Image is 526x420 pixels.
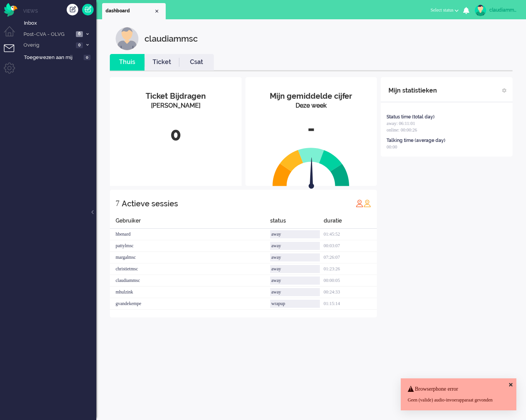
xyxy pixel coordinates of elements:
img: flow_omnibird.svg [4,3,17,17]
span: 00:00 [387,144,397,150]
div: 01:45:52 [324,229,377,240]
div: away [270,253,320,261]
div: Actieve sessies [122,196,178,211]
div: away [270,277,320,285]
img: arrow.svg [295,157,328,191]
a: Toegewezen aan mij 0 [22,53,96,61]
a: Inbox [22,19,96,27]
a: claudiammsc [473,5,518,16]
img: avatar [475,5,486,16]
div: away [270,242,320,250]
h4: Browserphone error [408,386,509,392]
li: Ticket [145,54,179,71]
a: Thuis [110,58,145,67]
button: Select status [426,5,463,16]
li: Csat [179,54,214,71]
div: 01:15:14 [324,298,377,310]
div: Deze week [251,101,371,110]
div: claudiammsc [489,6,518,14]
div: 00:03:07 [324,240,377,252]
div: 7 [116,196,119,211]
a: Quick Ticket [82,4,94,15]
div: Status time (total day) [387,114,435,120]
div: christietmsc [110,263,270,275]
div: margalmsc [110,252,270,263]
span: Toegewezen aan mij [24,54,81,61]
div: hbenard [110,229,270,240]
span: Post-CVA - OLVG [22,31,74,38]
div: away [270,265,320,273]
li: Dashboard menu [4,26,21,44]
span: 6 [76,31,83,37]
div: Ticket Bijdragen [116,91,236,102]
img: profile_red.svg [356,199,363,207]
span: Select status [430,7,454,13]
li: Dashboard [102,3,166,19]
div: away [270,230,320,238]
img: semi_circle.svg [272,147,350,186]
div: Gebruiker [110,217,270,229]
div: Creëer ticket [67,4,78,15]
a: Ticket [145,58,179,67]
div: [PERSON_NAME] [116,101,236,110]
span: Overig [22,42,74,49]
div: duratie [324,217,377,229]
div: 07:26:07 [324,252,377,263]
li: Tickets menu [4,44,21,62]
div: mhulzink [110,287,270,298]
div: status [270,217,324,229]
a: Omnidesk [4,5,17,11]
div: - [251,116,371,142]
img: customer.svg [116,27,139,50]
div: Close tab [154,8,160,14]
li: Views [23,8,96,14]
span: 0 [76,42,83,48]
span: 0 [84,55,91,61]
a: Csat [179,58,214,67]
span: Inbox [24,20,96,27]
div: 00:24:33 [324,287,377,298]
div: Mijn gemiddelde cijfer [251,91,371,102]
div: 0 [116,122,236,147]
div: gvandekempe [110,298,270,310]
div: pattylmsc [110,240,270,252]
div: 01:23:26 [324,263,377,275]
div: 00:00:05 [324,275,377,287]
div: Mijn statistieken [388,83,437,98]
div: away [270,288,320,296]
div: Talking time (average day) [387,137,445,144]
div: Geen (valide) audio-invoerapparaat gevonden [408,397,509,403]
div: wrapup [270,300,320,308]
span: away: 06:11:01 online: 00:00:26 [387,121,417,133]
li: Admin menu [4,62,21,80]
span: dashboard [106,8,154,14]
li: Thuis [110,54,145,71]
li: Select status [426,2,463,19]
img: profile_orange.svg [363,199,371,207]
div: claudiammsc [110,275,270,287]
div: claudiammsc [145,27,198,50]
